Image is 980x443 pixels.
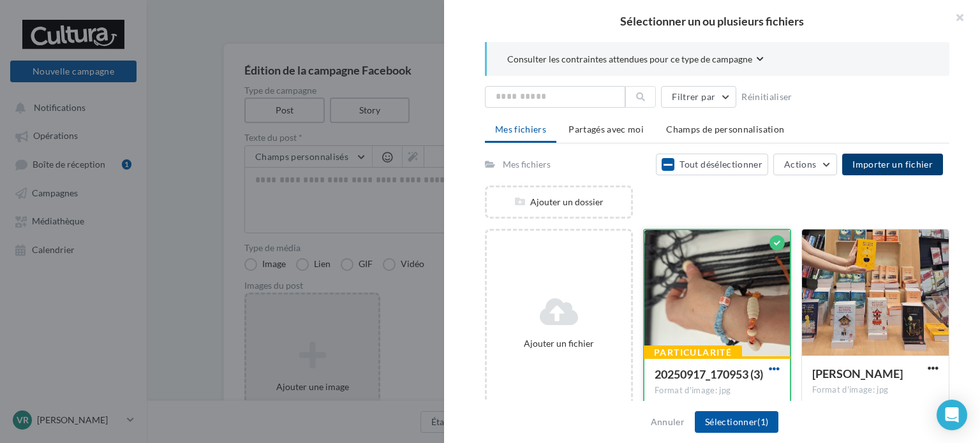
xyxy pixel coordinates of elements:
h2: Sélectionner un ou plusieurs fichiers [464,15,960,27]
button: Filtrer par [661,86,736,108]
div: Open Intercom Messenger [937,400,967,430]
span: Melissa Da C [812,367,903,381]
button: Annuler [646,414,690,430]
button: Tout désélectionner [656,154,768,175]
span: Importer un fichier [852,159,933,170]
span: Consulter les contraintes attendues pour ce type de campagne [507,53,752,66]
button: Importer un fichier [842,154,943,175]
span: 20250917_170953 (3) [655,367,763,381]
div: Ajouter un dossier [487,196,631,208]
span: Actions [784,159,816,170]
div: Fichier ajouté avec succès [410,45,570,74]
div: Particularité [644,345,742,359]
span: Partagés avec moi [568,124,644,134]
span: (1) [757,416,768,427]
div: Format d'image: jpg [812,384,939,396]
button: Actions [773,154,837,175]
button: Sélectionner(1) [695,411,778,433]
span: Mes fichiers [495,124,546,134]
span: Champs de personnalisation [666,124,784,134]
button: Consulter les contraintes attendues pour ce type de campagne [507,52,764,68]
button: Réinitialiser [736,89,798,105]
div: Ajouter un fichier [492,337,626,350]
div: Mes fichiers [503,158,551,171]
div: Format d'image: jpg [655,385,780,396]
